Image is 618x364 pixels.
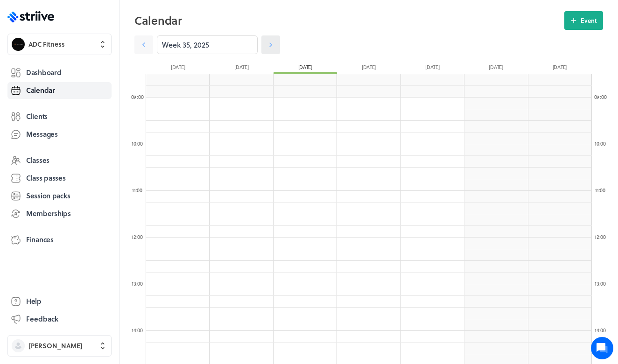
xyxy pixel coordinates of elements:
[136,140,143,147] span: :00
[7,82,112,99] a: Calendar
[136,233,143,241] span: :00
[14,62,173,92] h2: We're here to help. Ask us anything!
[136,186,142,194] span: :00
[7,335,112,357] button: [PERSON_NAME]
[591,93,610,100] div: 09
[591,280,610,287] div: 13
[591,337,613,359] iframe: gist-messenger-bubble-iframe
[210,63,273,74] div: [DATE]
[26,68,61,77] span: Dashboard
[7,231,112,248] a: Finances
[136,326,143,334] span: :00
[7,126,112,143] a: Messages
[600,93,606,101] span: :00
[60,114,112,122] span: New conversation
[7,205,112,222] a: Memberships
[564,11,603,30] button: Event
[26,191,70,201] span: Session packs
[26,235,54,245] span: Finances
[400,63,464,74] div: [DATE]
[591,327,610,334] div: 14
[7,188,112,204] a: Session packs
[26,85,55,95] span: Calendar
[26,209,71,218] span: Memberships
[157,35,258,54] input: YYYY-M-D
[146,63,210,74] div: [DATE]
[599,186,605,194] span: :00
[27,161,167,179] input: Search articles
[128,280,147,287] div: 13
[591,187,610,194] div: 11
[13,145,174,156] p: Find an answer quickly
[136,280,143,287] span: :00
[26,173,66,183] span: Class passes
[12,38,25,51] img: ADC Fitness
[14,109,172,127] button: New conversation
[464,63,527,74] div: [DATE]
[7,108,112,125] a: Clients
[7,311,112,328] button: Feedback
[28,40,65,49] span: ADC Fitness
[128,93,147,100] div: 09
[128,233,147,240] div: 12
[137,93,143,101] span: :00
[591,233,610,240] div: 12
[599,233,606,241] span: :00
[7,64,112,81] a: Dashboard
[128,327,147,334] div: 14
[26,296,42,306] span: Help
[337,63,400,74] div: [DATE]
[134,11,564,30] h2: Calendar
[528,63,591,74] div: [DATE]
[26,155,49,165] span: Classes
[26,314,58,324] span: Feedback
[599,140,606,147] span: :00
[591,140,610,147] div: 10
[274,63,337,74] div: [DATE]
[128,187,147,194] div: 11
[581,16,597,25] span: Event
[7,170,112,187] a: Class passes
[14,45,173,60] h1: Hi [PERSON_NAME]
[7,34,112,55] button: ADC FitnessADC Fitness
[28,341,83,350] span: [PERSON_NAME]
[7,293,112,310] a: Help
[599,280,606,287] span: :00
[26,129,58,139] span: Messages
[599,326,606,334] span: :00
[7,152,112,169] a: Classes
[128,140,147,147] div: 10
[26,112,48,121] span: Clients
